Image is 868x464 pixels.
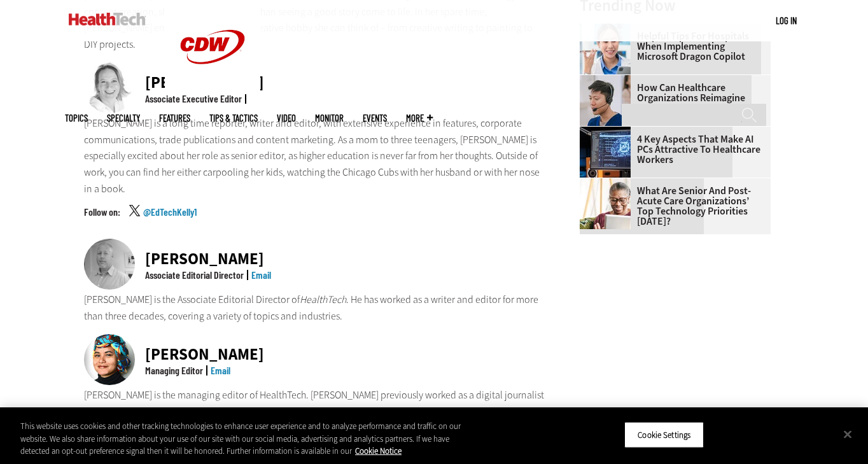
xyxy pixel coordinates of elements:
a: Email [251,269,271,281]
a: Desktop monitor with brain AI concept [580,127,637,137]
a: CDW [165,84,260,97]
img: Older person using tablet [580,178,631,229]
a: Events [363,113,387,123]
a: Features [159,113,190,123]
img: Teta Alim [84,334,135,385]
a: What Are Senior and Post-Acute Care Organizations’ Top Technology Priorities [DATE]? [580,186,763,227]
img: Home [69,13,146,25]
span: More [406,113,433,123]
a: Tips & Tactics [209,113,258,123]
img: Healthcare contact center [580,75,631,126]
div: Managing Editor [145,365,203,376]
a: Video [277,113,296,123]
p: [PERSON_NAME] is the Associate Editorial Director of . He has worked as a writer and editor for m... [84,292,546,324]
a: Email [211,364,230,376]
a: Log in [776,15,797,26]
a: @EdTechKelly1 [143,207,197,239]
button: Cookie Settings [624,421,704,448]
span: Topics [65,113,88,123]
div: Associate Editorial Director [145,270,244,280]
p: [PERSON_NAME] is a long time reporter, writer and editor, with extensive experience in features, ... [84,115,546,197]
div: User menu [776,14,797,27]
img: Matt McLaughlin [84,239,135,290]
div: This website uses cookies and other tracking technologies to enhance user experience and to analy... [20,420,477,458]
em: HealthTech [300,293,346,306]
img: Desktop monitor with brain AI concept [580,127,631,178]
p: [PERSON_NAME] is the managing editor of HealthTech. [PERSON_NAME] previously worked as a digital ... [84,387,546,419]
a: More information about your privacy [355,446,402,456]
a: MonITor [315,113,344,123]
a: 4 Key Aspects That Make AI PCs Attractive to Healthcare Workers [580,134,763,165]
button: Close [834,420,862,448]
a: Older person using tablet [580,178,637,188]
span: Specialty [107,113,140,123]
div: [PERSON_NAME] [145,346,264,362]
div: [PERSON_NAME] [145,251,271,267]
